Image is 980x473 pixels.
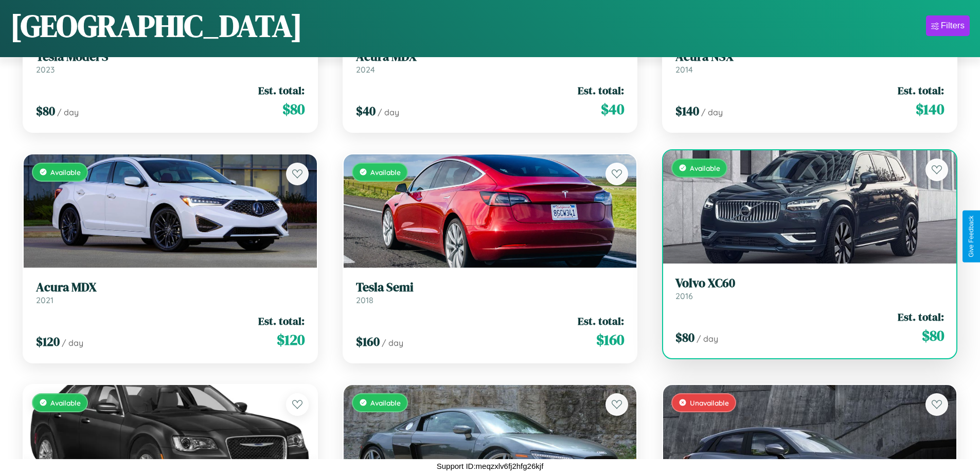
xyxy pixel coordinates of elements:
span: / day [378,107,399,117]
p: Support ID: meqzxlv6fj2hfg26kjf [437,459,544,473]
span: 2024 [356,64,375,75]
a: Volvo XC602016 [675,276,944,301]
span: Est. total: [898,83,944,98]
span: / day [62,338,83,348]
span: $ 80 [36,102,55,119]
span: / day [382,338,403,348]
span: Available [370,398,401,407]
span: $ 160 [356,333,380,350]
span: Est. total: [578,313,624,328]
span: $ 80 [282,99,305,119]
span: Est. total: [898,309,944,324]
span: 2021 [36,295,54,305]
span: 2016 [675,291,693,301]
span: $ 40 [356,102,376,119]
h3: Acura MDX [356,49,625,64]
span: Available [50,398,81,407]
span: / day [57,107,79,117]
span: $ 80 [675,329,694,346]
span: Est. total: [578,83,624,98]
span: $ 140 [916,99,944,119]
span: $ 40 [601,99,624,119]
span: Est. total: [258,83,305,98]
span: 2014 [675,64,693,75]
h3: Acura MDX [36,280,305,295]
h3: Tesla Model S [36,49,305,64]
span: $ 140 [675,102,699,119]
h1: [GEOGRAPHIC_DATA] [10,5,302,47]
div: Filters [941,21,965,31]
span: 2018 [356,295,373,305]
h3: Acura NSX [675,49,944,64]
a: Tesla Model S2023 [36,49,305,75]
span: Available [50,168,81,177]
span: $ 120 [36,333,60,350]
span: Est. total: [258,313,305,328]
button: Filters [926,15,970,36]
span: Available [690,164,720,172]
span: Available [370,168,401,177]
span: / day [701,107,723,117]
span: 2023 [36,64,55,75]
a: Acura MDX2021 [36,280,305,305]
a: Tesla Semi2018 [356,280,625,305]
div: Give Feedback [968,216,975,257]
span: Unavailable [690,398,729,407]
span: $ 120 [277,329,305,350]
a: Acura MDX2024 [356,49,625,75]
h3: Tesla Semi [356,280,625,295]
h3: Volvo XC60 [675,276,944,291]
span: $ 160 [596,329,624,350]
a: Acura NSX2014 [675,49,944,75]
span: / day [697,334,718,344]
span: $ 80 [922,325,944,346]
